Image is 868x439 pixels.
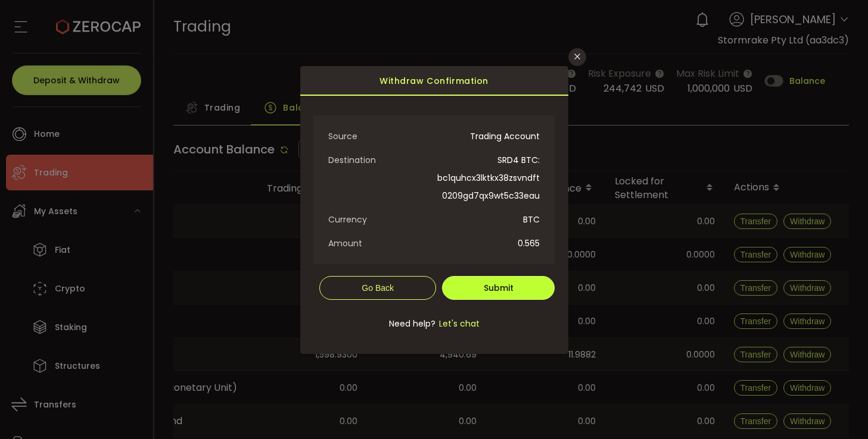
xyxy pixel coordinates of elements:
span: Submit [484,282,514,294]
span: Let's chat [435,318,480,330]
span: Need help? [389,318,435,330]
span: Currency [328,211,434,228]
span: Amount [328,234,434,252]
span: 0.565 [434,234,540,252]
span: SRD4 BTC: bc1quhcx3lktkx38zsvndft0209gd7qx9wt5c33eau [434,151,540,205]
button: Go Back [319,276,436,300]
span: Source [328,127,434,145]
span: Trading Account [434,127,540,145]
div: dialog [300,66,568,354]
button: Submit [442,276,555,300]
span: Destination [328,151,434,169]
iframe: Chat Widget [808,382,868,439]
span: BTC [434,211,540,228]
span: Go Back [362,283,394,293]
